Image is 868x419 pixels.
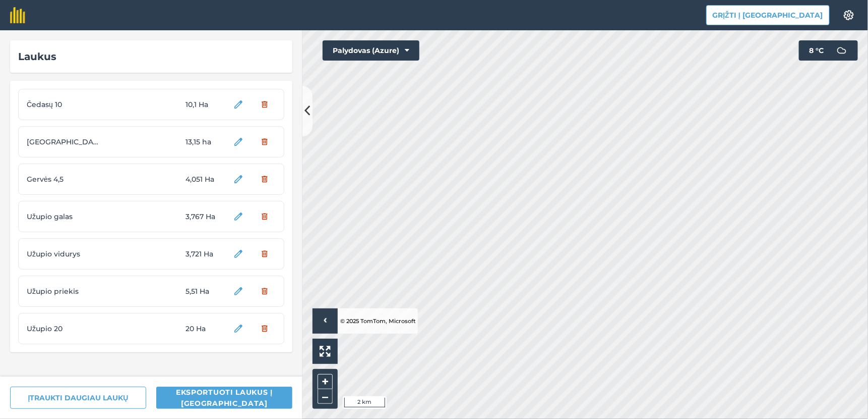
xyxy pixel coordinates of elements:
[185,248,223,259] span: 3,721 Ha
[27,136,102,147] span: [GEOGRAPHIC_DATA] 13
[18,48,284,65] div: Laukus
[27,174,102,185] span: Gervės 4,5
[706,5,830,25] button: Grįžti į [GEOGRAPHIC_DATA]
[27,286,102,297] span: Užupio priekis
[313,308,338,334] button: ›
[156,387,292,409] button: Eksportuoti laukus į [GEOGRAPHIC_DATA]
[27,211,102,222] span: Užupio galas
[10,7,25,23] img: lauko paraštė Logotipas
[185,99,223,110] span: 10,1 Ha
[320,346,331,357] img: Keturios rodyklės, viena nukreipta į viršų kairėje, viena viršuje dešinėje, viena apačioje dešinė...
[324,315,327,328] span: ›
[318,374,333,389] button: +
[843,10,855,20] img: Krumpliaračio piktograma
[338,308,416,334] li: © 2025 TomTom, Microsoft
[318,389,333,404] button: –
[799,40,858,61] button: 8 °C
[10,387,146,409] button: ĮTRAUKTI DAUGIAU LAUKŲ
[832,40,852,61] img: svg+xml;base64,PD94bWwgdmVyc2lvbj0iMS4wIiBlbmNvZGluZz0idXRmLTgiPz4KPCEtLSBHZW5lcmF0b3I6IEFkb2JlIE...
[185,323,223,334] span: 20 Ha
[185,136,223,147] span: 13,15 ha
[27,248,102,259] span: Užupio vidurys
[809,40,824,61] span: 8 °C
[185,211,223,222] span: 3,767 Ha
[27,323,102,334] span: Užupio 20
[185,286,223,297] span: 5,51 Ha
[323,40,419,61] button: Palydovas (Azure)
[333,45,399,56] font: Palydovas (Azure)
[27,99,102,110] span: Čedasų 10
[185,174,223,185] span: 4,051 Ha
